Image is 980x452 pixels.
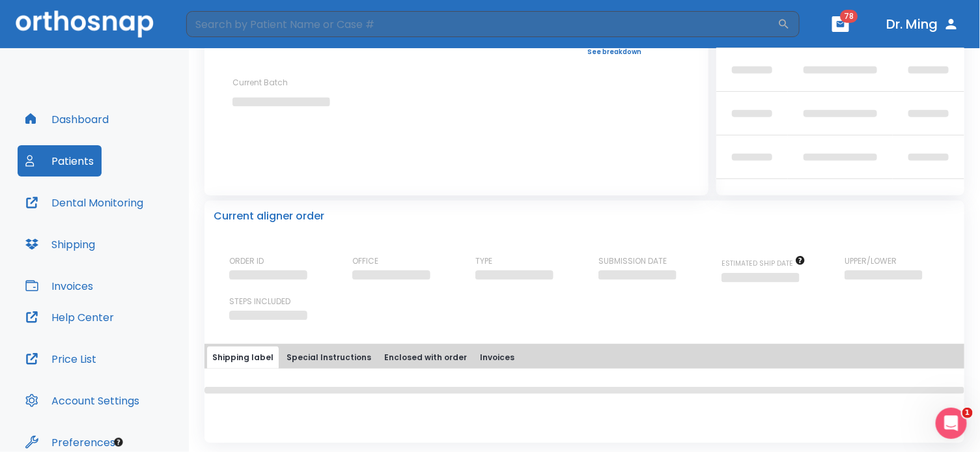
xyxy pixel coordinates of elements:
p: OFFICE [352,255,378,267]
div: Tooltip anchor [113,436,124,448]
p: Current aligner order [214,208,324,224]
iframe: Intercom live chat [936,408,967,439]
p: UPPER/LOWER [845,255,897,267]
button: Dental Monitoring [18,187,151,218]
span: 78 [841,10,858,23]
button: Account Settings [18,385,147,416]
button: Help Center [18,302,122,333]
div: tabs [207,346,962,369]
span: 1 [962,408,973,418]
input: Search by Patient Name or Case # [186,11,777,37]
p: SUBMISSION DATE [598,255,667,267]
button: Patients [18,145,102,177]
button: Shipping [18,229,103,260]
p: ORDER ID [229,255,264,267]
p: Current Batch [232,77,350,89]
p: STEPS INCLUDED [229,296,290,307]
button: Price List [18,343,104,374]
button: Dr. Ming [882,12,964,36]
img: Orthosnap [16,10,154,37]
a: See breakdown [588,48,656,56]
button: Invoices [475,346,520,369]
button: Special Instructions [281,346,376,369]
button: Enclosed with order [379,346,472,369]
button: Shipping label [207,346,279,369]
p: TYPE [475,255,492,267]
button: Dashboard [18,104,117,135]
span: The date will be available after approving treatment plan [721,259,805,268]
button: Invoices [18,270,101,302]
